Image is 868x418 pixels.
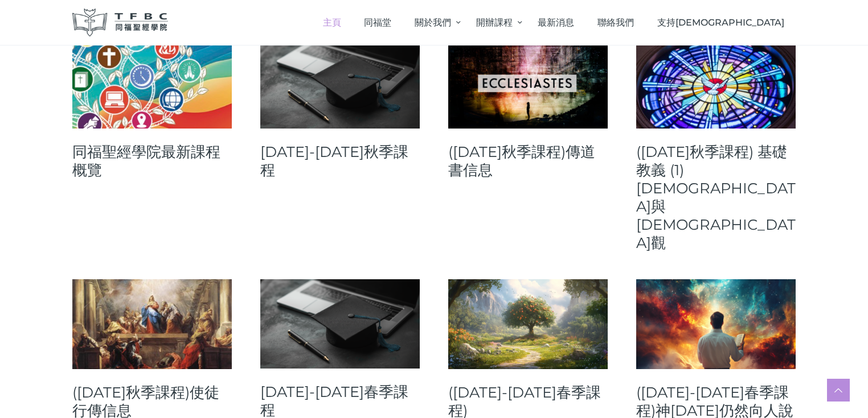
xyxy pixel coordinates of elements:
a: 開辦課程 [465,6,526,39]
span: 支持[DEMOGRAPHIC_DATA] [657,17,784,28]
a: 同福聖經學院最新課程概覽 [72,143,232,179]
a: 同福堂 [353,6,403,39]
a: ([DATE]秋季課程)傳道書信息 [448,143,608,179]
span: 同福堂 [364,17,391,28]
span: 主頁 [323,17,341,28]
a: 支持[DEMOGRAPHIC_DATA] [645,6,796,39]
a: 聯絡我們 [586,6,646,39]
span: 關於我們 [415,17,451,28]
span: 開辦課程 [476,17,513,28]
a: ([DATE]秋季課程) 基礎教義 (1) [DEMOGRAPHIC_DATA]與[DEMOGRAPHIC_DATA]觀 [636,143,796,252]
span: 聯絡我們 [597,17,634,28]
a: 最新消息 [526,6,586,39]
a: 主頁 [311,6,353,39]
span: 最新消息 [538,17,574,28]
a: 關於我們 [403,6,464,39]
a: Scroll to top [827,379,850,402]
img: 同福聖經學院 TFBC [72,9,168,36]
a: [DATE]-[DATE]秋季課程 [260,143,420,179]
